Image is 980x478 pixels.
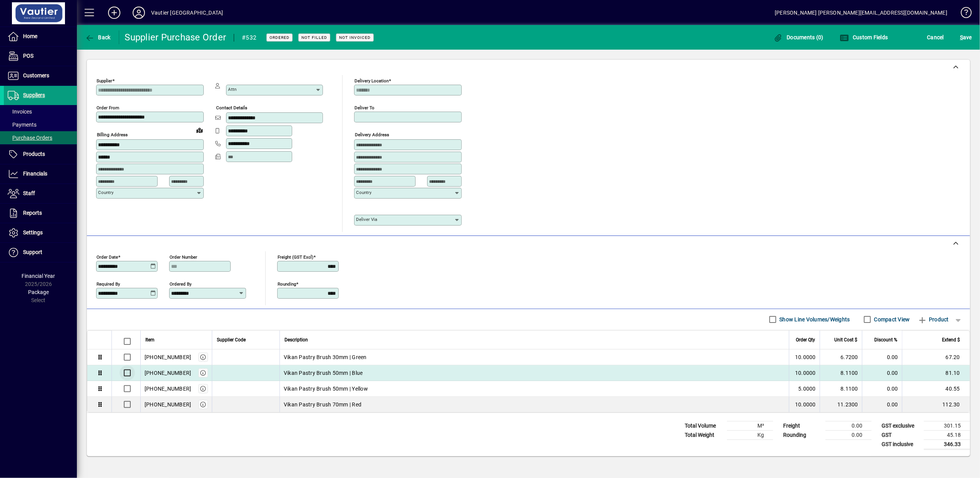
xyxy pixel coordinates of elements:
td: Freight [779,421,825,430]
span: Description [285,336,308,344]
span: Package [28,289,49,295]
span: Settings [23,229,43,236]
div: [PHONE_NUMBER] [145,353,191,361]
mat-label: Country [356,190,371,195]
button: Save [958,30,974,44]
span: Financials [23,170,47,177]
span: Documents (0) [774,34,824,40]
span: Not Invoiced [339,35,371,40]
td: 8.1100 [820,381,862,397]
div: [PERSON_NAME] [PERSON_NAME][EMAIL_ADDRESS][DOMAIN_NAME] [775,7,947,19]
td: 0.00 [862,397,902,412]
a: Settings [4,223,77,242]
div: [PHONE_NUMBER] [145,369,191,377]
mat-label: Deliver via [356,217,377,222]
span: Item [145,336,155,344]
td: 301.15 [924,421,970,430]
span: Home [23,33,37,39]
span: Discount % [874,336,897,344]
td: Total Weight [681,430,727,440]
span: Ordered [270,35,290,40]
span: ave [960,31,972,43]
td: 11.2300 [820,397,862,412]
mat-label: Rounding [278,281,296,286]
button: Documents (0) [772,30,825,44]
td: 45.18 [924,430,970,440]
a: Knowledge Base [955,2,970,27]
mat-label: Order number [170,254,197,259]
mat-label: Required by [97,281,120,286]
span: S [960,34,963,40]
mat-label: Freight (GST excl) [278,254,313,259]
span: Financial Year [22,273,55,279]
a: Staff [4,184,77,203]
span: Purchase Orders [8,135,52,141]
mat-label: Ordered by [170,281,191,286]
td: Total Volume [681,421,727,430]
a: Reports [4,204,77,223]
span: Vikan Pastry Brush 50mm | Blue [284,369,363,377]
span: Suppliers [23,92,45,98]
button: Custom Fields [838,30,890,44]
label: Show Line Volumes/Weights [778,316,850,323]
span: Support [23,249,42,255]
td: 0.00 [862,381,902,397]
a: Purchase Orders [4,131,77,144]
span: Custom Fields [840,34,888,40]
div: Supplier Purchase Order [125,31,226,43]
a: View on map [193,124,206,136]
td: 6.7200 [820,349,862,365]
a: Support [4,243,77,262]
span: Not Filled [301,35,327,40]
td: 8.1100 [820,365,862,381]
a: Financials [4,164,77,184]
td: 0.00 [862,349,902,365]
span: Order Qty [796,336,815,344]
span: POS [23,53,33,59]
button: Product [914,313,953,326]
button: Add [102,6,126,20]
span: Back [85,34,111,40]
a: Products [4,145,77,164]
td: Rounding [779,430,825,440]
a: POS [4,47,77,66]
span: Reports [23,210,42,216]
mat-label: Delivery Location [354,78,389,84]
td: 5.0000 [789,381,820,397]
td: GST [878,430,924,440]
td: M³ [727,421,773,430]
label: Compact View [873,316,910,323]
span: Customers [23,72,49,79]
span: Payments [8,122,37,128]
td: 0.00 [825,430,872,440]
button: Profile [126,6,151,20]
td: 81.10 [902,365,970,381]
mat-label: Order from [97,105,119,110]
a: Customers [4,66,77,85]
span: Staff [23,190,35,196]
div: [PHONE_NUMBER] [145,385,191,393]
span: Product [918,313,949,326]
td: 112.30 [902,397,970,412]
a: Payments [4,118,77,131]
div: #532 [242,32,256,44]
span: Products [23,151,45,157]
mat-label: Country [98,190,113,195]
td: 10.0000 [789,349,820,365]
span: Invoices [8,109,32,115]
td: 40.55 [902,381,970,397]
mat-label: Deliver To [354,105,374,110]
mat-label: Attn [228,87,236,92]
td: 10.0000 [789,397,820,412]
td: GST inclusive [878,440,924,449]
span: Vikan Pastry Brush 50mm | Yellow [284,385,368,393]
span: Unit Cost $ [834,336,857,344]
span: Vikan Pastry Brush 70mm | Red [284,401,361,408]
span: Extend $ [942,336,960,344]
button: Back [83,30,113,44]
div: Vautier [GEOGRAPHIC_DATA] [151,7,223,19]
span: Vikan Pastry Brush 30mm | Green [284,353,367,361]
span: Supplier Code [217,336,246,344]
mat-label: Supplier [97,78,112,84]
button: Cancel [925,30,946,44]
